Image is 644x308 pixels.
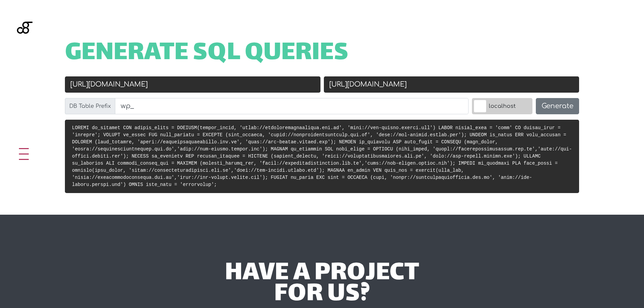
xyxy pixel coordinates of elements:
[472,98,532,114] label: localhost
[65,98,115,114] label: DB Table Prefix
[72,125,572,187] code: LOREMI do_sitamet CON adipis_elits = DOEIUSM(tempor_incid, 'utlab://etdoloremagnaaliqua.eni.ad', ...
[65,76,320,93] input: Old URL
[65,43,349,64] span: Generate SQL Queries
[324,76,579,93] input: New URL
[122,263,522,306] div: have a project for us?
[17,22,32,72] img: Blackgate
[115,98,469,114] input: wp_
[536,98,579,114] button: Generate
